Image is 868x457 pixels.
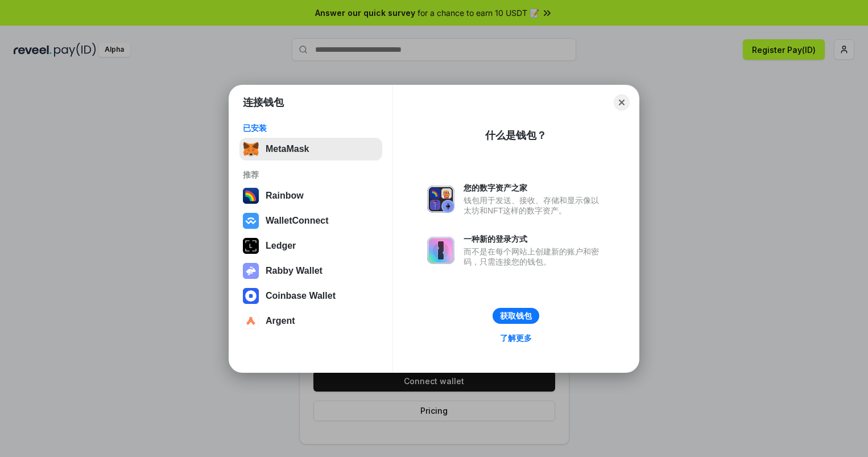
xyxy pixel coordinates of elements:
button: Close [614,94,630,110]
button: 获取钱包 [493,308,539,324]
div: 而不是在每个网站上创建新的账户和密码，只需连接您的钱包。 [464,246,605,267]
img: svg+xml,%3Csvg%20width%3D%2228%22%20height%3D%2228%22%20viewBox%3D%220%200%2028%2028%22%20fill%3D... [243,288,259,304]
img: svg+xml,%3Csvg%20width%3D%22120%22%20height%3D%22120%22%20viewBox%3D%220%200%20120%20120%22%20fil... [243,188,259,204]
button: Argent [239,310,382,332]
div: Coinbase Wallet [266,291,336,301]
button: WalletConnect [239,209,382,232]
div: Ledger [266,241,296,251]
div: 您的数字资产之家 [464,183,605,193]
img: svg+xml,%3Csvg%20fill%3D%22none%22%20height%3D%2233%22%20viewBox%3D%220%200%2035%2033%22%20width%... [243,141,259,157]
h1: 连接钱包 [243,96,284,109]
img: svg+xml,%3Csvg%20xmlns%3D%22http%3A%2F%2Fwww.w3.org%2F2000%2Fsvg%22%20fill%3D%22none%22%20viewBox... [427,186,454,213]
button: Coinbase Wallet [239,285,382,307]
div: 推荐 [243,170,379,180]
button: Ledger [239,234,382,257]
div: 获取钱包 [500,311,532,321]
a: 了解更多 [493,331,539,345]
button: Rainbow [239,184,382,207]
div: Rainbow [266,191,304,201]
img: svg+xml,%3Csvg%20xmlns%3D%22http%3A%2F%2Fwww.w3.org%2F2000%2Fsvg%22%20fill%3D%22none%22%20viewBox... [427,237,454,264]
div: MetaMask [266,144,309,154]
button: MetaMask [239,138,382,160]
div: WalletConnect [266,216,329,226]
div: 什么是钱包？ [485,129,547,142]
div: 已安装 [243,123,379,133]
img: svg+xml,%3Csvg%20width%3D%2228%22%20height%3D%2228%22%20viewBox%3D%220%200%2028%2028%22%20fill%3D... [243,213,259,229]
div: Rabby Wallet [266,266,323,276]
img: svg+xml,%3Csvg%20xmlns%3D%22http%3A%2F%2Fwww.w3.org%2F2000%2Fsvg%22%20fill%3D%22none%22%20viewBox... [243,263,259,279]
div: Argent [266,316,295,326]
div: 了解更多 [500,333,532,343]
button: Rabby Wallet [239,260,382,282]
img: svg+xml,%3Csvg%20width%3D%2228%22%20height%3D%2228%22%20viewBox%3D%220%200%2028%2028%22%20fill%3D... [243,313,259,329]
img: svg+xml,%3Csvg%20xmlns%3D%22http%3A%2F%2Fwww.w3.org%2F2000%2Fsvg%22%20width%3D%2228%22%20height%3... [243,238,259,254]
div: 钱包用于发送、接收、存储和显示像以太坊和NFT这样的数字资产。 [464,195,605,216]
div: 一种新的登录方式 [464,234,605,244]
